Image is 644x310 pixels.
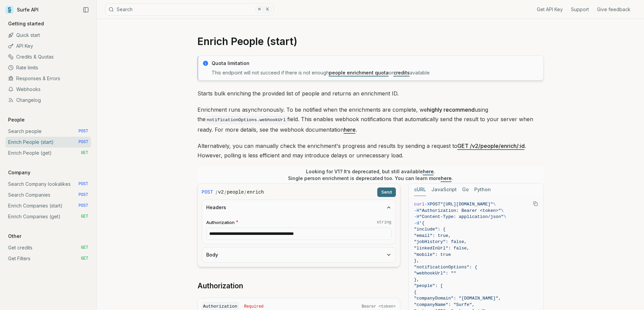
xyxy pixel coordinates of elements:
[414,233,451,238] span: "email": true,
[414,239,467,244] span: "jobHistory": false,
[5,95,91,106] a: Changelog
[197,105,544,134] p: Enrichment runs asynchronously. To be notified when the enrichments are complete, we using the fi...
[78,203,88,208] span: POST
[414,183,426,196] button: cURL
[419,221,425,226] span: '{
[504,214,506,219] span: \
[5,169,33,176] p: Company
[414,214,420,219] span: -H
[329,70,389,75] a: people enrichment quota
[5,84,91,95] a: Webhooks
[197,281,243,291] a: Authorization
[377,187,396,197] button: Send
[227,189,244,196] code: people
[419,208,501,213] span: "Authorization: Bearer <token>"
[414,290,417,295] span: {
[440,202,493,207] span: "[URL][DOMAIN_NAME]"
[414,265,477,270] span: "notificationOptions": {
[78,192,88,198] span: POST
[202,247,396,262] button: Body
[474,183,491,196] button: Python
[81,245,88,250] span: GET
[462,183,469,196] button: Go
[414,277,420,282] span: },
[430,202,440,207] span: POST
[5,41,91,51] a: API Key
[5,179,91,190] a: Search Company lookalikes POST
[5,211,91,222] a: Enrich Companies (get) GET
[597,6,630,13] a: Give feedback
[5,20,47,27] p: Getting started
[5,62,91,73] a: Rate limits
[493,202,496,207] span: \
[441,175,452,181] a: here
[5,148,91,158] a: Enrich People (get) GET
[414,283,443,288] span: "people": [
[105,3,274,16] button: Search⌘K
[81,214,88,219] span: GET
[414,208,420,213] span: -H
[202,189,213,196] span: POST
[206,219,235,226] span: Authorization
[414,252,451,257] span: "mobile": true
[197,141,544,160] p: Alternatively, you can manually check the enrichment's progress and results by sending a request ...
[5,233,24,240] p: Other
[206,116,287,124] code: notificationOptions.webhookUrl
[264,6,271,13] kbd: K
[414,246,470,251] span: "linkedInUrl": false,
[5,242,91,253] a: Get credits GET
[244,304,264,309] span: Required
[457,142,525,149] a: GET /v2/people/enrich/:id
[216,189,217,196] span: /
[414,302,475,307] span: "companyName": "Surfe",
[256,6,263,13] kbd: ⌘
[224,189,226,196] span: /
[377,220,391,225] code: string
[5,51,91,62] a: Credits & Quotas
[81,5,91,15] button: Collapse Sidebar
[414,202,425,207] span: curl
[5,126,91,137] a: Search people POST
[5,137,91,148] a: Enrich People (start) POST
[393,70,410,75] a: credits
[427,106,475,113] strong: highly recommend
[5,253,91,264] a: Get Filters GET
[537,6,563,13] a: Get API Key
[212,60,539,67] p: Quota limitation
[362,304,396,309] span: Bearer <token>
[419,214,504,219] span: "Content-Type: application/json"
[530,199,541,209] button: Copy Text
[414,221,420,226] span: -d
[5,200,91,211] a: Enrich Companies (start) POST
[78,181,88,187] span: POST
[423,169,434,174] a: here
[414,271,456,276] span: "webhookUrl": ""
[247,189,264,196] code: enrich
[81,256,88,261] span: GET
[197,35,544,47] h1: Enrich People (start)
[218,189,224,196] code: v2
[288,168,453,182] p: Looking for V1? It’s deprecated, but still available . Single person enrichment is deprecated too...
[81,150,88,156] span: GET
[5,5,39,15] a: Surfe API
[212,69,539,76] p: This endpoint will not succeed if there is not enough or available
[78,139,88,145] span: POST
[197,89,544,98] p: Starts bulk enriching the provided list of people and returns an enrichment ID.
[425,202,430,207] span: -X
[244,189,246,196] span: /
[5,116,27,123] p: People
[5,30,91,41] a: Quick start
[501,208,504,213] span: \
[5,73,91,84] a: Responses & Errors
[414,227,446,232] span: "include": {
[431,183,457,196] button: JavaScript
[78,129,88,134] span: POST
[344,126,356,133] a: here
[5,190,91,200] a: Search Companies POST
[571,6,589,13] a: Support
[414,296,501,301] span: "companyDomain": "[DOMAIN_NAME]",
[202,200,396,215] button: Headers
[414,258,420,263] span: },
